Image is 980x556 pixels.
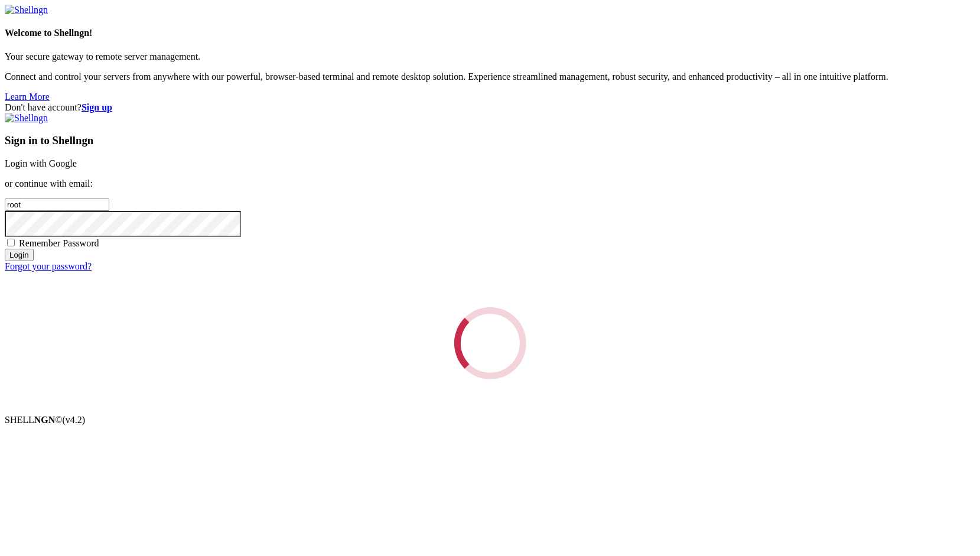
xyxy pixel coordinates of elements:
img: Shellngn [5,113,48,123]
a: Sign up [82,102,112,112]
input: Login [5,249,34,261]
span: 4.2.0 [63,415,86,425]
div: Loading... [451,304,529,382]
h4: Welcome to Shellngn! [5,28,975,38]
p: or continue with email: [5,178,975,189]
a: Login with Google [5,158,77,168]
p: Connect and control your servers from anywhere with our powerful, browser-based terminal and remo... [5,71,975,82]
img: Shellngn [5,5,48,15]
span: Remember Password [19,238,99,248]
h3: Sign in to Shellngn [5,134,975,147]
input: Email address [5,199,109,211]
div: Don't have account? [5,102,975,113]
b: NGN [34,415,56,425]
span: SHELL © [5,415,85,425]
input: Remember Password [7,239,15,246]
a: Forgot your password? [5,261,92,271]
p: Your secure gateway to remote server management. [5,51,975,62]
a: Learn More [5,92,50,102]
